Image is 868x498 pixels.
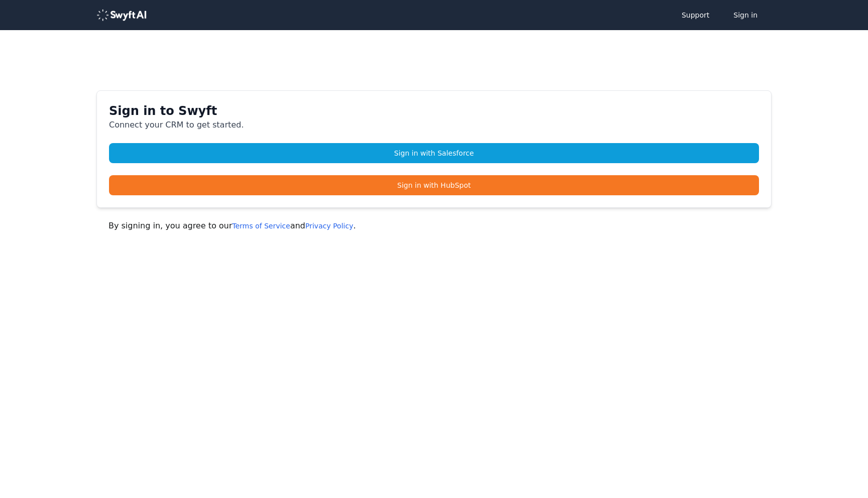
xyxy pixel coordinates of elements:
[109,103,759,119] h1: Sign in to Swyft
[723,5,768,25] button: Sign in
[305,222,353,230] a: Privacy Policy
[232,222,290,230] a: Terms of Service
[108,220,759,232] p: By signing in, you agree to our and .
[109,175,759,195] a: Sign in with HubSpot
[109,119,759,131] p: Connect your CRM to get started.
[96,9,147,21] img: logo-488353a97b7647c9773e25e94dd66c4536ad24f66c59206894594c5eb3334934.png
[109,143,759,163] a: Sign in with Salesforce
[672,5,719,25] a: Support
